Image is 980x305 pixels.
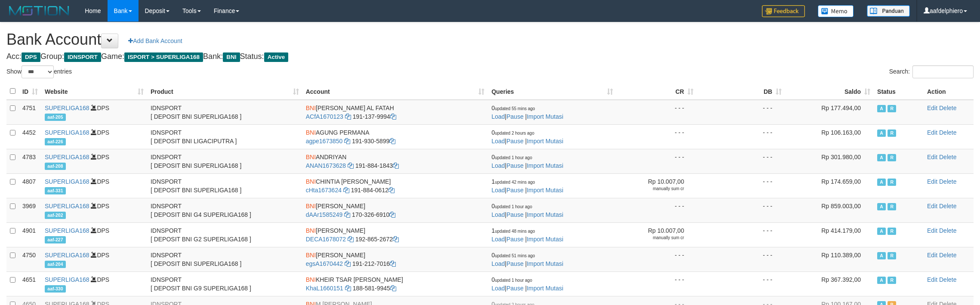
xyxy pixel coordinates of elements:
td: KHEIR TSAR [PERSON_NAME] 188-581-9945 [302,271,488,296]
a: Edit [927,178,937,185]
a: Import Mutasi [527,113,563,120]
span: BNI [306,129,316,136]
a: Copy 1703266910 to clipboard [389,211,395,218]
span: Active [877,228,886,235]
a: Load [491,285,505,292]
a: egsA1670442 [306,260,343,267]
a: Edit [927,129,937,136]
span: aaf-208 [45,163,66,170]
a: Pause [506,285,524,292]
a: SUPERLIGA168 [45,178,89,185]
span: BNI [306,252,316,259]
span: DPS [22,52,40,62]
span: 0 [491,154,532,160]
td: - - - [697,100,785,125]
td: DPS [41,222,147,247]
span: | | [491,105,563,120]
span: 0 [491,276,532,283]
td: 4452 [19,124,41,149]
td: - - - [616,198,697,222]
td: Rp 414.179,00 [785,222,874,247]
span: 0 [491,129,534,136]
td: IDNSPORT [ DEPOSIT BNI LIGACIPUTRA ] [147,124,302,149]
th: Queries: activate to sort column ascending [488,83,616,100]
a: Copy ANAN1673628 to clipboard [348,162,354,169]
a: Load [491,211,505,218]
span: BNI [306,154,316,160]
span: BNI [306,203,316,209]
td: Rp 177.494,00 [785,100,874,125]
a: Import Mutasi [527,236,563,243]
a: Copy ACfA1670123 to clipboard [345,113,351,120]
td: IDNSPORT [ DEPOSIT BNI G4 SUPERLIGA168 ] [147,198,302,222]
span: | | [491,178,563,194]
span: updated 1 hour ago [495,278,532,283]
td: Rp 301.980,00 [785,149,874,173]
td: - - - [697,173,785,198]
td: - - - [616,247,697,271]
span: Running [888,105,896,112]
td: - - - [697,149,785,173]
a: SUPERLIGA168 [45,276,89,283]
th: CR: activate to sort column ascending [616,83,697,100]
a: DECA1678072 [306,236,346,243]
td: - - - [697,271,785,296]
h4: Acc: Group: Game: Bank: Status: [6,52,974,61]
a: KhaL1660151 [306,285,343,292]
span: | | [491,203,563,218]
td: - - - [616,100,697,125]
td: IDNSPORT [ DEPOSIT BNI SUPERLIGA168 ] [147,173,302,198]
td: DPS [41,271,147,296]
span: ISPORT > SUPERLIGA168 [124,52,203,62]
a: Copy 1911379994 to clipboard [390,113,396,120]
a: Delete [939,276,956,283]
select: Showentries [22,65,54,78]
a: Delete [939,227,956,234]
td: Rp 10.007,00 [616,222,697,247]
th: Action [924,83,974,100]
span: updated 42 mins ago [495,180,535,185]
td: 4807 [19,173,41,198]
span: BNI [306,227,316,234]
a: Copy DECA1678072 to clipboard [348,236,354,243]
a: Import Mutasi [527,285,563,292]
span: Active [877,252,886,259]
a: dAAr1585249 [306,211,343,218]
span: updated 2 hours ago [495,131,534,136]
span: Running [888,154,896,161]
td: - - - [697,222,785,247]
span: aaf-330 [45,285,66,293]
a: Delete [939,178,956,185]
a: Pause [506,187,524,194]
a: SUPERLIGA168 [45,129,89,136]
a: Import Mutasi [527,138,563,145]
span: | | [491,252,563,267]
span: 1 [491,227,535,234]
a: Edit [927,227,937,234]
span: | | [491,154,563,169]
td: Rp 859.003,00 [785,198,874,222]
img: panduan.png [867,5,910,17]
a: Load [491,162,505,169]
span: 1 [491,178,535,185]
td: DPS [41,100,147,125]
span: Active [877,105,886,112]
span: | | [491,129,563,145]
span: Running [888,179,896,186]
span: updated 51 mins ago [495,253,535,258]
span: BNI [306,105,316,111]
td: DPS [41,247,147,271]
span: updated 55 mins ago [495,106,535,111]
a: Delete [939,154,956,160]
td: - - - [616,124,697,149]
span: Running [888,228,896,235]
th: DB: activate to sort column ascending [697,83,785,100]
a: Load [491,236,505,243]
span: aaf-227 [45,236,66,243]
td: 4751 [19,100,41,125]
td: DPS [41,124,147,149]
a: SUPERLIGA168 [45,105,89,111]
td: [PERSON_NAME] 170-326-6910 [302,198,488,222]
span: Running [888,129,896,137]
a: Import Mutasi [527,187,563,194]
